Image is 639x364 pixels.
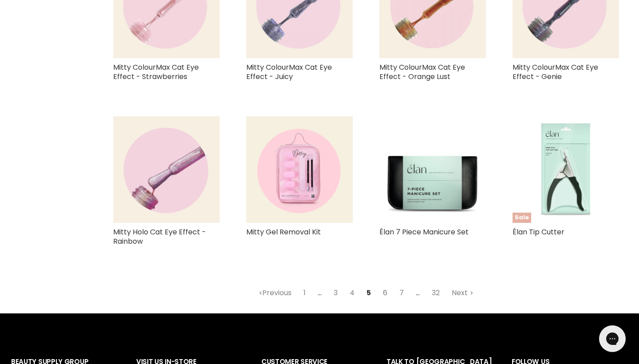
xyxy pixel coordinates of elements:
span: 5 [362,285,376,301]
a: Previous [254,285,296,301]
img: Élan 7 Piece Manicure Set [379,116,486,223]
a: 7 [394,285,409,301]
a: 32 [427,285,445,301]
a: Mitty ColourMax Cat Eye Effect - Juicy [246,62,332,82]
a: Élan 7 Piece Manicure Set [379,227,469,237]
span: Sale [513,213,531,223]
img: Mitty Holo Cat Eye Effect - Rainbow [113,116,220,223]
a: 6 [378,285,392,301]
a: Mitty ColourMax Cat Eye Effect - Orange Lust [379,62,465,82]
a: Mitty Holo Cat Eye Effect - Rainbow [113,227,206,246]
span: ... [313,285,327,301]
img: Mitty Gel Removal Kit [246,116,353,223]
a: Mitty ColourMax Cat Eye Effect - Strawberries [113,62,199,82]
a: Mitty ColourMax Cat Eye Effect - Genie [513,62,598,82]
a: 3 [329,285,343,301]
a: Élan Tip Cutter [513,227,564,237]
span: ... [411,285,425,301]
a: Mitty Gel Removal Kit [246,227,321,237]
a: 4 [345,285,359,301]
iframe: Gorgias live chat messenger [595,322,630,355]
a: Next [447,285,478,301]
img: Élan Tip Cutter [513,116,619,223]
a: 1 [299,285,311,301]
a: Élan Tip CutterSale [513,116,619,223]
